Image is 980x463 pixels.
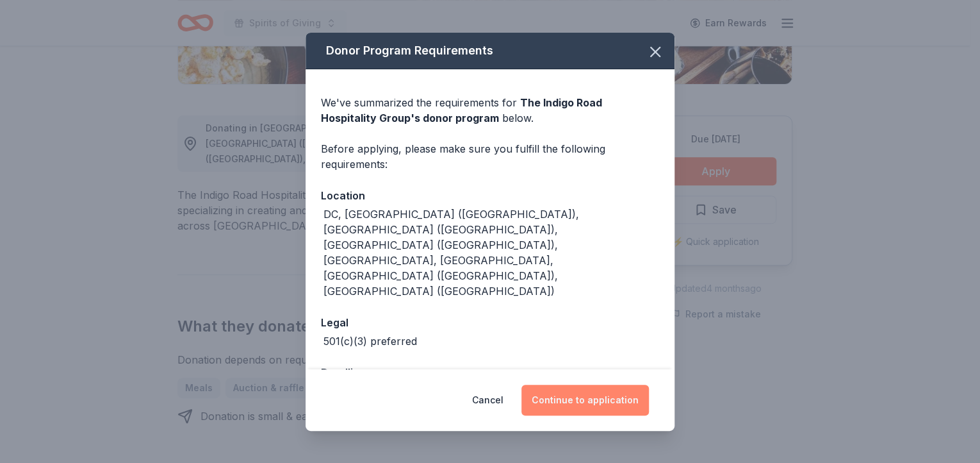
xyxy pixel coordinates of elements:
div: We've summarized the requirements for below. [321,95,659,126]
div: Location [321,187,659,204]
div: Before applying, please make sure you fulfill the following requirements: [321,141,659,172]
div: 501(c)(3) preferred [323,333,417,349]
div: Legal [321,314,659,331]
button: Cancel [472,385,503,416]
div: DC, [GEOGRAPHIC_DATA] ([GEOGRAPHIC_DATA]), [GEOGRAPHIC_DATA] ([GEOGRAPHIC_DATA]), [GEOGRAPHIC_DAT... [323,206,659,299]
div: Deadline [321,364,659,381]
div: Donor Program Requirements [306,33,674,69]
button: Continue to application [521,385,649,416]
